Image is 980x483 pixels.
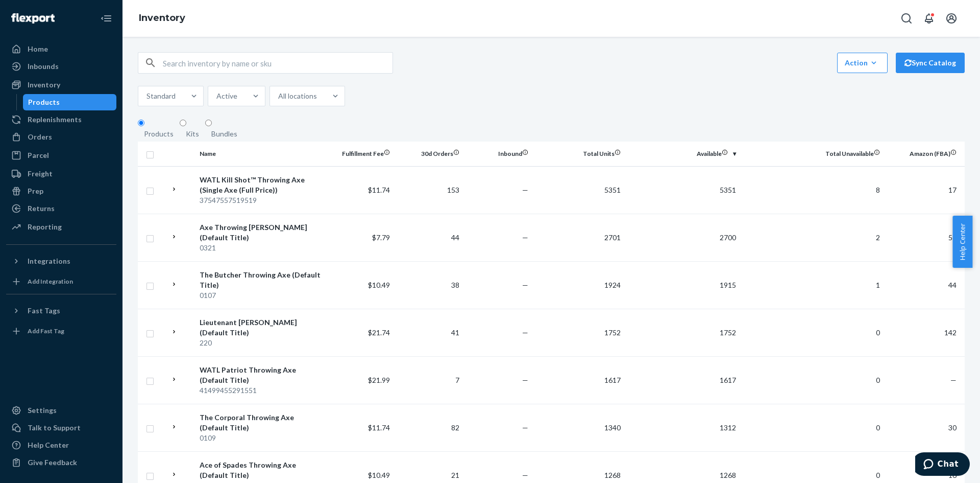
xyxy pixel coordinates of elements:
a: Add Fast Tag [6,323,116,339]
span: 2701 [604,233,621,242]
div: Inbounds [28,61,59,72]
button: Talk to Support [6,420,116,436]
div: Inventory [28,80,60,90]
span: $11.74 [368,186,390,194]
div: 41499455291551 [200,385,321,396]
span: 0 [876,328,880,337]
input: Standard [176,91,177,101]
th: Total Units [532,142,625,166]
span: 2700 [720,233,736,242]
div: 220 [200,338,321,348]
th: Fulfillment Fee [325,142,394,166]
div: Axe Throwing [PERSON_NAME] (Default Title) [200,222,321,243]
div: Lieutenant [PERSON_NAME] (Default Title) [200,317,321,338]
div: Bundles [211,129,237,139]
ol: breadcrumbs [131,4,193,33]
button: Fast Tags [6,303,116,319]
div: Ace of Spades Throwing Axe (Default Title) [200,460,321,480]
span: 1340 [604,423,621,432]
a: Returns [6,200,116,217]
div: Add Fast Tag [28,327,64,335]
button: Open notifications [919,8,939,29]
td: 41 [394,309,463,356]
a: Inbounds [6,58,116,75]
td: 30 [884,404,965,451]
td: 57 [884,214,965,261]
div: 0107 [200,290,321,301]
a: Inventory [6,77,116,93]
span: 0 [876,376,880,384]
span: 1915 [720,281,736,289]
td: 44 [394,214,463,261]
button: Sync Catalog [896,53,965,73]
div: 0321 [200,243,321,253]
span: 0 [876,423,880,432]
span: $10.49 [368,471,390,479]
button: Give Feedback [6,454,116,471]
a: Inventory [139,12,185,24]
th: 30d Orders [394,142,463,166]
div: Freight [28,169,53,179]
div: Parcel [28,150,49,160]
button: Help Center [952,216,972,268]
td: 142 [884,309,965,356]
a: Reporting [6,219,116,235]
div: Returns [28,203,55,214]
div: Products [144,129,174,139]
span: $21.99 [368,376,390,384]
span: $10.49 [368,281,390,289]
button: Close Navigation [96,8,116,29]
td: 153 [394,166,463,214]
span: 5351 [604,186,621,194]
a: Freight [6,166,116,182]
td: 44 [884,261,965,309]
div: All locations [278,91,317,101]
div: Integrations [28,256,70,266]
td: 38 [394,261,463,309]
th: Name [195,142,325,166]
td: 82 [394,404,463,451]
div: Add Integration [28,277,73,286]
span: 1268 [720,471,736,479]
input: Products [138,120,144,126]
a: Replenishments [6,111,116,128]
div: The Butcher Throwing Axe (Default Title) [200,270,321,290]
div: Kits [186,129,199,139]
span: — [522,281,528,289]
iframe: Opens a widget where you can chat to one of our agents [915,452,970,478]
span: — [522,376,528,384]
span: 1268 [604,471,621,479]
div: Reporting [28,222,62,232]
a: Products [23,94,117,110]
button: Action [837,53,888,73]
div: The Corporal Throwing Axe (Default Title) [200,412,321,433]
th: Total Unavailable [740,142,884,166]
a: Prep [6,183,116,199]
div: 0109 [200,433,321,443]
span: 1617 [720,376,736,384]
span: 2 [876,233,880,242]
span: 1617 [604,376,621,384]
span: $11.74 [368,423,390,432]
span: 5351 [720,186,736,194]
div: Prep [28,186,43,196]
button: Open Search Box [896,8,917,29]
span: 1752 [720,328,736,337]
input: Bundles [205,120,212,126]
input: All locations [317,91,318,101]
input: Kits [180,120,186,126]
th: Amazon (FBA) [884,142,965,166]
span: 1924 [604,281,621,289]
span: — [522,328,528,337]
div: Home [28,44,48,54]
span: — [522,423,528,432]
a: Home [6,41,116,57]
div: Talk to Support [28,423,81,433]
a: Orders [6,129,116,145]
div: 37547557519519 [200,195,321,205]
span: 1752 [604,328,621,337]
input: Active [237,91,238,101]
div: Settings [28,405,57,416]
